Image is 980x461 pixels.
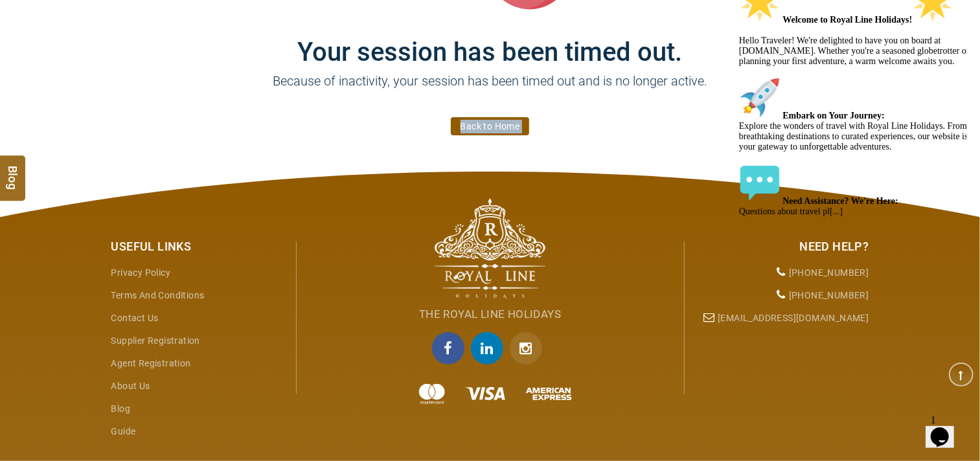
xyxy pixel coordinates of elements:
a: linkedin [471,332,510,365]
span: Hello Traveler! We're delighted to have you on board at [DOMAIN_NAME]. Whether you're a seasoned ... [5,39,236,240]
h1: Your session has been timed out. [102,11,879,67]
a: guide [111,426,136,436]
span: The Royal Line Holidays [419,308,561,320]
a: Terms and Conditions [111,290,205,300]
strong: Embark on Your Journey: [49,135,152,144]
a: Supplier Registration [111,335,200,346]
li: [PHONE_NUMBER] [694,284,869,307]
span: Blog [5,165,21,176]
img: :star2: [5,5,47,47]
iframe: chat widget [926,409,967,448]
img: :speech_balloon: [5,186,47,228]
a: Contact Us [111,313,159,323]
strong: Welcome to Royal Line Holidays! [49,39,220,49]
a: Agent Registration [111,358,191,368]
a: [EMAIL_ADDRESS][DOMAIN_NAME] [718,313,869,323]
a: About Us [111,381,150,391]
li: [PHONE_NUMBER] [694,262,869,284]
img: :rocket: [5,101,47,142]
div: Useful Links [111,238,286,255]
div: 🌟 Welcome to Royal Line Holidays!🌟Hello Traveler! We're delighted to have you on board at [DOMAIN... [5,5,238,241]
strong: Need Assistance? We're Here: [49,220,165,230]
img: The Royal Line Holidays [435,198,545,298]
p: Because of inactivity, your session has been timed out and is no longer active. [102,71,879,110]
a: facebook [432,332,471,365]
a: Instagram [510,332,549,365]
img: :star2: [178,5,220,47]
div: Need Help? [694,238,869,255]
a: Back to Home [451,117,530,135]
a: Blog [111,403,131,414]
a: Privacy Policy [111,267,171,278]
